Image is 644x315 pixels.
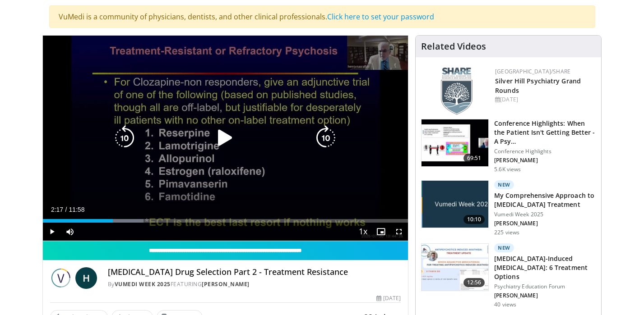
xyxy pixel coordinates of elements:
p: [PERSON_NAME] [494,220,596,227]
a: Click here to set your password [327,12,434,22]
button: Enable picture-in-picture mode [372,223,390,241]
p: 5.6K views [494,166,521,173]
div: By FEATURING [108,280,401,288]
p: [PERSON_NAME] [494,292,596,299]
p: 40 views [494,301,516,308]
button: Play [43,223,61,241]
h3: Conference Highlights: When the Patient Isn't Getting Better - A Psy… [494,119,596,146]
div: [DATE] [495,96,594,104]
a: [GEOGRAPHIC_DATA]/SHARE [495,68,570,75]
a: 69:51 Conference Highlights: When the Patient Isn't Getting Better - A Psy… Conference Highlights... [421,119,596,173]
span: / [65,206,67,213]
a: H [75,267,97,289]
p: New [494,243,514,252]
button: Mute [61,223,79,241]
span: 12:56 [463,278,485,287]
h3: [MEDICAL_DATA]-Induced [MEDICAL_DATA]: 6 Treatment Options [494,254,596,281]
a: [PERSON_NAME] [202,280,250,288]
img: acc69c91-7912-4bad-b845-5f898388c7b9.150x105_q85_crop-smart_upscale.jpg [422,244,488,291]
button: Playback Rate [354,223,372,241]
div: [DATE] [376,294,401,302]
div: VuMedi is a community of physicians, dentists, and other clinical professionals. [49,5,595,28]
p: Conference Highlights [494,148,596,155]
a: Vumedi Week 2025 [115,280,171,288]
img: ae1082c4-cc90-4cd6-aa10-009092bfa42a.jpg.150x105_q85_crop-smart_upscale.jpg [422,181,488,228]
a: Silver Hill Psychiatry Grand Rounds [495,77,581,95]
h4: [MEDICAL_DATA] Drug Selection Part 2 - Treatment Resistance [108,267,401,277]
h3: My Comprehensive Approach to [MEDICAL_DATA] Treatment [494,191,596,209]
p: Psychiatry Education Forum [494,283,596,290]
a: 10:10 New My Comprehensive Approach to [MEDICAL_DATA] Treatment Vumedi Week 2025 [PERSON_NAME] 22... [421,180,596,236]
p: [PERSON_NAME] [494,157,596,164]
video-js: Video Player [43,36,408,241]
img: Vumedi Week 2025 [50,267,72,289]
p: New [494,180,514,189]
button: Fullscreen [390,223,408,241]
img: f8aaeb6d-318f-4fcf-bd1d-54ce21f29e87.png.150x105_q85_autocrop_double_scale_upscale_version-0.2.png [441,68,473,115]
h4: Related Videos [421,41,486,52]
p: 225 views [494,229,519,236]
img: 4362ec9e-0993-4580-bfd4-8e18d57e1d49.150x105_q85_crop-smart_upscale.jpg [422,119,488,166]
span: 11:58 [69,206,84,213]
p: Vumedi Week 2025 [494,211,596,218]
span: 2:17 [51,206,63,213]
span: 69:51 [463,154,485,163]
span: 10:10 [463,215,485,224]
a: 12:56 New [MEDICAL_DATA]-Induced [MEDICAL_DATA]: 6 Treatment Options Psychiatry Education Forum [... [421,243,596,308]
div: Progress Bar [43,219,408,223]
